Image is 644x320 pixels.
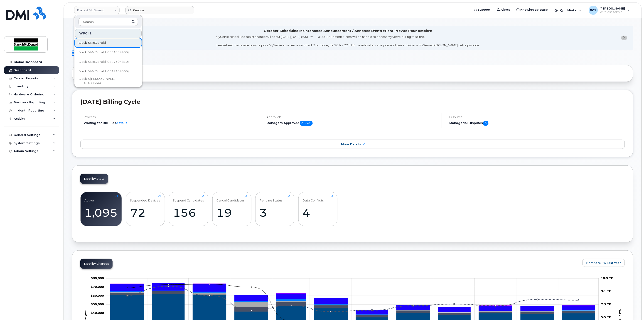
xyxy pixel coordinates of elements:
tspan: 9.1 TB [601,289,612,293]
span: Black & McDonald (0534539400) [79,50,129,55]
a: Pending Status3 [260,195,290,224]
a: Cancel Candidates19 [216,195,247,224]
button: close notification [621,36,627,40]
a: Black & [PERSON_NAME] (0549489564) [75,76,142,85]
span: 0 of 42 [300,121,313,126]
a: Active1,095 [85,195,118,224]
a: Suspended Devices72 [130,195,161,224]
span: Black & McDonald (0547304810) [79,60,129,64]
g: $0 [91,276,104,280]
h2: [DATE] Billing Cycle [80,98,625,105]
g: $0 [91,285,104,289]
tspan: 7.3 TB [601,302,612,306]
div: 3 [260,206,290,219]
h4: Process [84,115,255,119]
div: Data Conflicts [302,195,324,202]
a: Black & McDonald [75,38,142,47]
div: 72 [130,206,161,219]
a: Black & McDonald (0534539400) [75,48,142,57]
h5: Managerial Disputes [450,121,625,126]
a: Data Conflicts4 [302,195,333,224]
div: October Scheduled Maintenance Announcement / Annonce D'entretient Prévue Pour octobre [264,29,432,33]
a: Black & McDonald (0549489506) [75,67,142,76]
div: Suspend Candidates [173,195,204,202]
g: $0 [91,311,104,315]
span: Black & McDonald [79,41,106,45]
span: Black & [PERSON_NAME] (0549489564) [79,77,131,85]
div: 19 [216,206,247,219]
tspan: $80,000 [91,276,104,280]
button: Compare To Last Year [583,259,625,267]
div: Suspended Devices [130,195,160,202]
tspan: 5.5 TB [601,315,612,319]
tspan: $60,000 [91,294,104,297]
a: Suspend Candidates156 [173,195,204,224]
div: 4 [302,206,333,219]
a: Black & McDonald (0547304810) [75,57,142,66]
tspan: $70,000 [91,285,104,289]
g: $0 [91,302,104,306]
tspan: $50,000 [91,302,104,306]
span: More Details [341,143,361,146]
a: details [116,121,127,125]
g: $0 [91,294,104,297]
h5: Managers Approved [267,121,438,126]
tspan: $40,000 [91,311,104,315]
div: WPCI 1 [75,29,142,38]
div: MyServe scheduled maintenance will occur [DATE][DATE] 8:00 PM - 10:00 PM Eastern. Users will be u... [216,35,480,47]
div: Active [85,195,94,202]
li: Waiting for Bill Files [84,121,255,125]
div: Cancel Candidates [216,195,245,202]
input: Search [79,18,138,26]
span: Compare To Last Year [586,261,621,265]
div: 1,095 [85,206,118,219]
span: Black & McDonald (0549489506) [79,69,129,74]
span: 0 [483,121,489,126]
div: 156 [173,206,204,219]
h4: Approvals [267,115,438,119]
tspan: 10.9 TB [601,276,614,280]
div: Pending Status [260,195,283,202]
h4: Disputes [450,115,625,119]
